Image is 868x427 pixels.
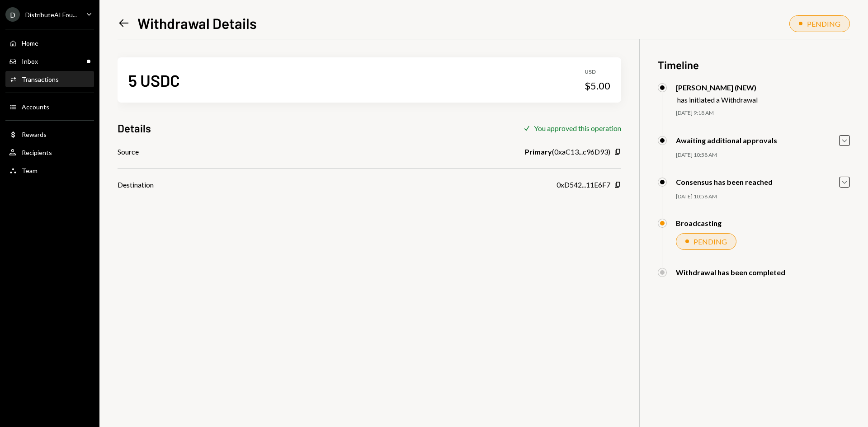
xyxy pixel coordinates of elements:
[22,75,59,83] div: Transactions
[676,178,773,186] div: Consensus has been reached
[676,268,785,277] div: Withdrawal has been completed
[5,71,94,87] a: Transactions
[5,7,20,22] div: D
[118,121,151,136] h3: Details
[676,193,850,201] div: [DATE] 10:58 AM
[5,162,94,178] a: Team
[118,179,154,190] div: Destination
[25,11,77,19] div: DistributeAI Fou...
[22,167,38,174] div: Team
[676,109,850,117] div: [DATE] 9:18 AM
[22,39,38,47] div: Home
[807,19,840,28] div: PENDING
[676,219,722,227] div: Broadcasting
[557,179,610,190] div: 0xD542...11E6F7
[22,103,49,111] div: Accounts
[525,146,610,157] div: ( 0xaC13...c96D93 )
[677,95,758,104] div: has initiated a Withdrawal
[5,126,94,142] a: Rewards
[5,99,94,115] a: Accounts
[22,57,38,65] div: Inbox
[585,80,610,92] div: $5.00
[658,57,850,72] h3: Timeline
[128,70,180,90] div: 5 USDC
[5,53,94,69] a: Inbox
[585,68,610,76] div: USD
[118,146,139,157] div: Source
[676,83,758,92] div: [PERSON_NAME] (NEW)
[676,136,777,145] div: Awaiting additional approvals
[137,14,257,32] h1: Withdrawal Details
[5,35,94,51] a: Home
[22,131,47,138] div: Rewards
[534,124,621,132] div: You approved this operation
[22,149,52,156] div: Recipients
[5,144,94,160] a: Recipients
[676,151,850,159] div: [DATE] 10:58 AM
[693,237,727,246] div: PENDING
[525,146,552,157] b: Primary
